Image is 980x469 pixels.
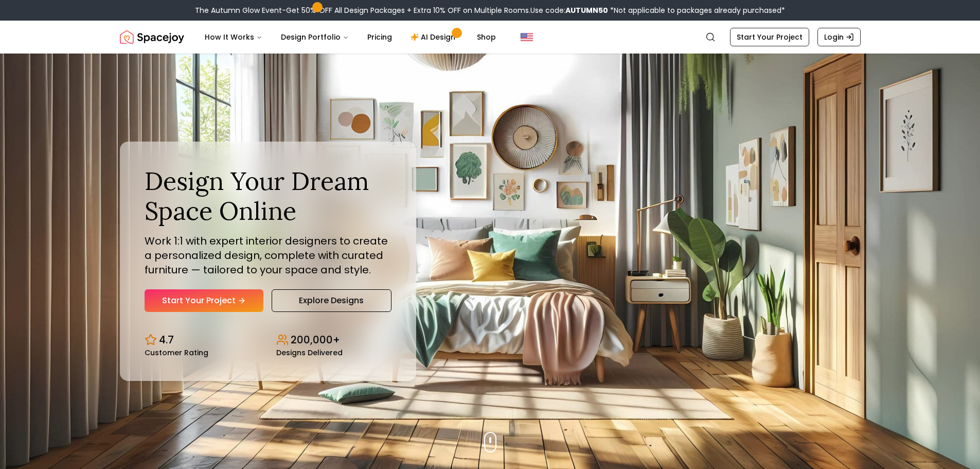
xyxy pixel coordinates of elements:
[145,324,391,356] div: Design stats
[145,289,263,312] a: Start Your Project
[817,28,861,46] a: Login
[145,349,208,356] small: Customer Rating
[608,5,785,15] span: *Not applicable to packages already purchased*
[291,333,340,347] p: 200,000+
[276,349,343,356] small: Designs Delivered
[145,234,391,277] p: Work 1:1 with expert interior designers to create a personalized design, complete with curated fu...
[730,28,809,46] a: Start Your Project
[197,27,504,47] nav: Main
[197,27,271,47] button: How It Works
[195,5,785,15] div: The Autumn Glow Event-Get 50% OFF All Design Packages + Extra 10% OFF on Multiple Rooms.
[120,21,861,54] nav: Global
[359,27,400,47] a: Pricing
[521,31,533,43] img: United States
[402,27,467,47] a: AI Design
[565,5,608,15] b: AUTUMN50
[530,5,608,15] span: Use code:
[272,289,391,312] a: Explore Designs
[120,27,184,47] img: Spacejoy Logo
[469,27,504,47] a: Shop
[145,166,391,225] h1: Design Your Dream Space Online
[273,27,357,47] button: Design Portfolio
[120,27,184,47] a: Spacejoy
[159,333,174,347] p: 4.7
